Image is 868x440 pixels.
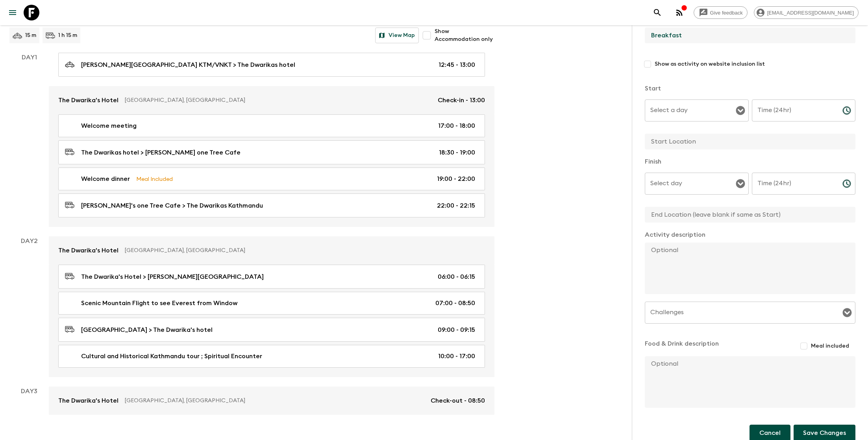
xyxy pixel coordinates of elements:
[5,5,20,20] button: menu
[438,121,475,131] p: 17:00 - 18:00
[81,201,263,210] p: [PERSON_NAME]'s one Tree Cafe > The Dwarikas Kathmandu
[136,175,173,183] p: Meal Included
[645,28,849,43] input: E.g Hozuagawa boat tour
[81,352,262,361] p: Cultural and Historical Kathmandu tour ; Spiritual Encounter
[58,246,118,255] p: The Dwarika's Hotel
[694,6,748,19] a: Give feedback
[752,99,836,122] input: hh:mm
[58,292,485,315] a: Scenic Mountain Flight to see Everest from Window07:00 - 08:50
[754,6,859,19] div: [EMAIL_ADDRESS][DOMAIN_NAME]
[49,86,494,114] a: The Dwarika's Hotel[GEOGRAPHIC_DATA], [GEOGRAPHIC_DATA]Check-in - 13:00
[655,60,765,68] span: Show as activity on website inclusion list
[437,174,475,184] p: 19:00 - 22:00
[645,134,849,149] input: Start Location
[839,103,855,118] button: Choose time
[58,96,118,105] p: The Dwarika's Hotel
[438,96,485,105] p: Check-in - 13:00
[438,352,475,361] p: 10:00 - 17:00
[58,318,485,342] a: [GEOGRAPHIC_DATA] > The Dwarika's hotel09:00 - 09:15
[842,307,853,318] button: Open
[706,10,747,16] span: Give feedback
[735,178,746,189] button: Open
[58,31,77,39] p: 1 h 15 m
[58,114,485,137] a: Welcome meeting17:00 - 18:00
[58,396,118,405] p: The Dwarika's Hotel
[645,84,855,93] p: Start
[9,236,49,246] p: Day 2
[125,96,431,104] p: [GEOGRAPHIC_DATA], [GEOGRAPHIC_DATA]
[58,140,485,164] a: The Dwarikas hotel > [PERSON_NAME] one Tree Cafe18:30 - 19:00
[645,157,855,166] p: Finish
[645,207,849,223] input: End Location (leave blank if same as Start)
[81,325,213,335] p: [GEOGRAPHIC_DATA] > The Dwarika's hotel
[438,272,475,282] p: 06:00 - 06:15
[435,28,494,43] span: Show Accommodation only
[58,168,485,190] a: Welcome dinnerMeal Included19:00 - 22:00
[763,10,858,16] span: [EMAIL_ADDRESS][DOMAIN_NAME]
[439,148,475,157] p: 18:30 - 19:00
[125,247,479,254] p: [GEOGRAPHIC_DATA], [GEOGRAPHIC_DATA]
[645,230,855,239] p: Activity description
[437,201,475,210] p: 22:00 - 22:15
[58,53,485,77] a: [PERSON_NAME][GEOGRAPHIC_DATA] KTM/VNKT > The Dwarikas hotel12:45 - 13:00
[9,53,49,62] p: Day 1
[49,236,494,265] a: The Dwarika's Hotel[GEOGRAPHIC_DATA], [GEOGRAPHIC_DATA]
[58,345,485,368] a: Cultural and Historical Kathmandu tour ; Spiritual Encounter10:00 - 17:00
[645,339,719,353] p: Food & Drink description
[735,105,746,116] button: Open
[375,28,419,43] button: View Map
[435,298,475,308] p: 07:00 - 08:50
[439,60,475,70] p: 12:45 - 13:00
[58,193,485,217] a: [PERSON_NAME]'s one Tree Cafe > The Dwarikas Kathmandu22:00 - 22:15
[25,31,36,39] p: 15 m
[752,173,836,195] input: hh:mm
[81,121,137,131] p: Welcome meeting
[58,265,485,289] a: The Dwarika's Hotel > [PERSON_NAME][GEOGRAPHIC_DATA]06:00 - 06:15
[811,342,849,350] span: Meal included
[438,325,475,335] p: 09:00 - 09:15
[839,176,855,191] button: Choose time
[81,148,241,157] p: The Dwarikas hotel > [PERSON_NAME] one Tree Cafe
[81,60,295,70] p: [PERSON_NAME][GEOGRAPHIC_DATA] KTM/VNKT > The Dwarikas hotel
[431,396,485,405] p: Check-out - 08:50
[125,397,424,405] p: [GEOGRAPHIC_DATA], [GEOGRAPHIC_DATA]
[81,298,237,308] p: Scenic Mountain Flight to see Everest from Window
[9,387,49,396] p: Day 3
[81,272,264,282] p: The Dwarika's Hotel > [PERSON_NAME][GEOGRAPHIC_DATA]
[650,5,665,20] button: search adventures
[81,174,130,184] p: Welcome dinner
[49,387,494,415] a: The Dwarika's Hotel[GEOGRAPHIC_DATA], [GEOGRAPHIC_DATA]Check-out - 08:50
